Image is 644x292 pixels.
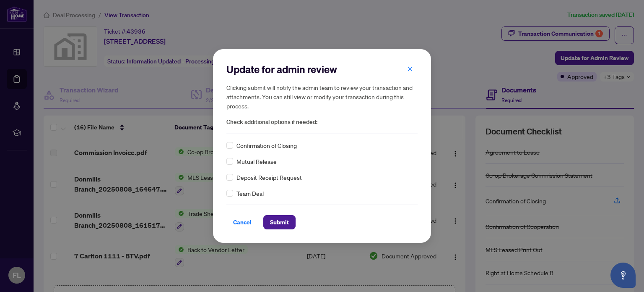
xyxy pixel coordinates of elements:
[236,189,264,198] span: Team Deal
[236,173,302,182] span: Deposit Receipt Request
[236,141,297,150] span: Confirmation of Closing
[226,63,418,76] h2: Update for admin review
[226,215,258,229] button: Cancel
[407,66,413,72] span: close
[236,157,277,166] span: Mutual Release
[226,117,418,127] span: Check additional options if needed:
[610,263,636,288] button: Open asap
[226,83,418,110] h5: Clicking submit will notify the admin team to review your transaction and attachments. You can st...
[233,216,252,229] span: Cancel
[263,215,296,229] button: Submit
[270,216,289,229] span: Submit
